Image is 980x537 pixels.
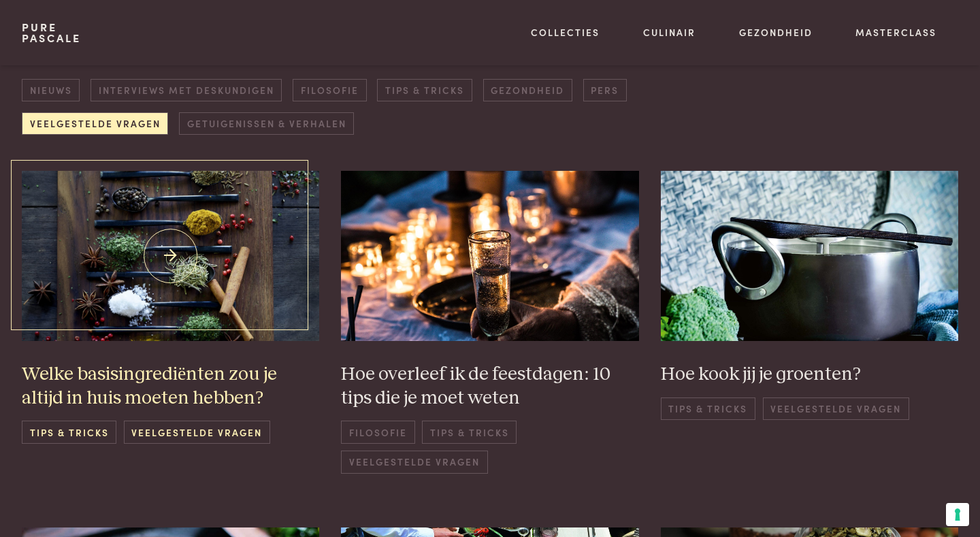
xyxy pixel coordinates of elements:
[124,421,270,443] span: Veelgestelde vragen
[341,171,639,341] img: 322966365_672122701124175_6822491702143303352_n
[739,25,813,39] a: Gezondheid
[661,171,959,473] a: groenten koken Hoe kook jij je groenten? Tips & TricksVeelgestelde vragen
[22,171,320,341] img: pn53799
[422,421,517,443] span: Tips & Tricks
[91,79,282,101] a: Interviews met deskundigen
[341,451,487,473] span: Veelgestelde vragen
[22,363,320,410] h3: Welke basisingrediënten zou je altijd in huis moeten hebben?
[22,171,320,473] a: pn53799 Welke basisingrediënten zou je altijd in huis moeten hebben? Tips & TricksVeelgestelde vr...
[763,397,909,420] span: Veelgestelde vragen
[583,79,627,101] a: Pers
[341,421,414,443] span: Filosofie
[661,363,959,387] h3: Hoe kook jij je groenten?
[179,112,354,135] a: Getuigenissen & Verhalen
[483,79,572,101] a: Gezondheid
[531,25,600,39] a: Collecties
[293,79,366,101] a: Filosofie
[855,25,936,39] a: Masterclass
[341,171,639,473] a: 322966365_672122701124175_6822491702143303352_n Hoe overleef ik de feestdagen: 10 tips die je moe...
[643,25,696,39] a: Culinair
[661,171,959,341] img: groenten koken
[22,79,80,101] a: Nieuws
[22,421,116,443] span: Tips & Tricks
[661,397,755,420] span: Tips & Tricks
[946,503,969,526] button: Uw voorkeuren voor toestemming voor trackingtechnologieën
[22,112,168,135] a: Veelgestelde vragen
[22,22,81,44] a: PurePascale
[341,363,639,410] h3: Hoe overleef ik de feestdagen: 10 tips die je moet weten
[377,79,472,101] a: Tips & Tricks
